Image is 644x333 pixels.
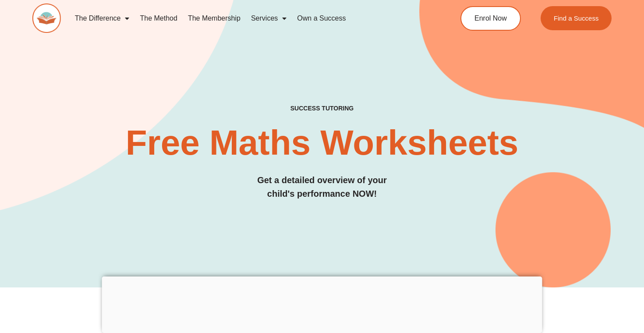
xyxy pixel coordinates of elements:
[70,8,428,28] nav: Menu
[183,8,246,28] a: The Membership
[541,6,612,30] a: Find a Success
[134,8,182,28] a: The Method
[246,8,292,28] a: Services
[32,105,612,112] h4: SUCCESS TUTORING​
[292,8,351,28] a: Own a Success
[460,6,521,31] a: Enrol Now
[474,15,507,22] span: Enrol Now
[70,8,135,28] a: The Difference
[102,276,542,331] iframe: Advertisement
[32,174,612,201] h3: Get a detailed overview of your child's performance NOW!
[554,15,599,21] span: Find a Success
[32,125,612,160] h2: Free Maths Worksheets​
